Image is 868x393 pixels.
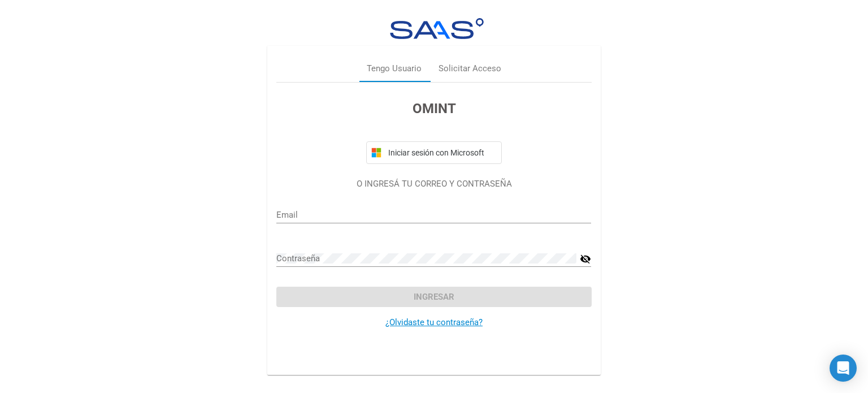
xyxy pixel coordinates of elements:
a: ¿Olvidaste tu contraseña? [385,317,483,327]
h3: OMINT [276,98,591,119]
span: Ingresar [414,292,454,302]
p: O INGRESÁ TU CORREO Y CONTRASEÑA [276,178,591,191]
span: Iniciar sesión con Microsoft [386,148,497,157]
button: Iniciar sesión con Microsoft [366,141,502,164]
div: Solicitar Acceso [439,62,501,75]
div: Open Intercom Messenger [830,355,857,382]
mat-icon: visibility_off [580,252,591,266]
button: Ingresar [276,287,591,307]
div: Tengo Usuario [367,62,422,75]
